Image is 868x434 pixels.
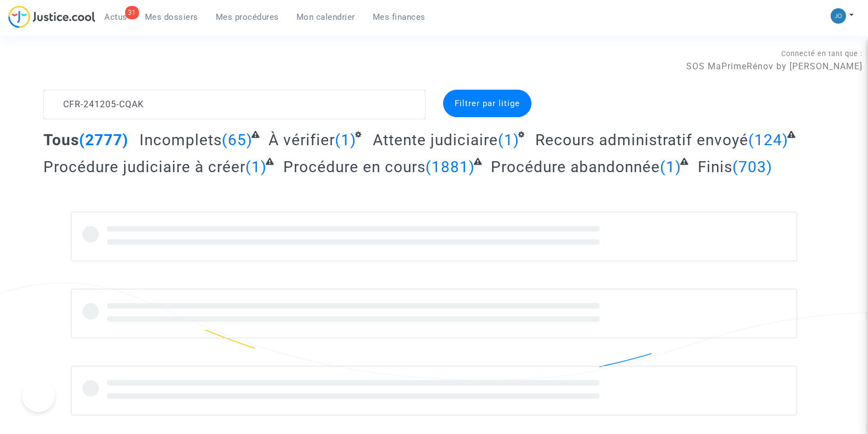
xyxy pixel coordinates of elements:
[222,131,253,149] span: (65)
[535,131,748,149] span: Recours administratif envoyé
[364,9,434,25] a: Mes finances
[96,9,136,25] a: 31Actus
[8,6,96,28] img: jc-logo.svg
[660,158,681,176] span: (1)
[139,131,222,149] span: Incomplets
[698,158,732,176] span: Finis
[335,131,356,149] span: (1)
[425,158,475,176] span: (1881)
[732,158,772,176] span: (703)
[373,131,498,149] span: Attente judiciaire
[145,12,198,22] span: Mes dossiers
[43,158,245,176] span: Procédure judiciaire à créer
[748,131,788,149] span: (124)
[245,158,267,176] span: (1)
[288,9,364,25] a: Mon calendrier
[136,9,207,25] a: Mes dossiers
[216,12,279,22] span: Mes procédures
[268,131,335,149] span: À vérifier
[22,379,55,412] iframe: Help Scout Beacon - Open
[125,6,139,19] div: 31
[831,8,846,24] img: 45a793c8596a0d21866ab9c5374b5e4b
[283,158,425,176] span: Procédure en cours
[79,131,128,149] span: (2777)
[373,12,425,22] span: Mes finances
[296,12,355,22] span: Mon calendrier
[455,98,520,108] span: Filtrer par litige
[104,12,127,22] span: Actus
[43,131,79,149] span: Tous
[207,9,288,25] a: Mes procédures
[498,131,519,149] span: (1)
[491,158,660,176] span: Procédure abandonnée
[781,50,863,58] span: Connecté en tant que :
